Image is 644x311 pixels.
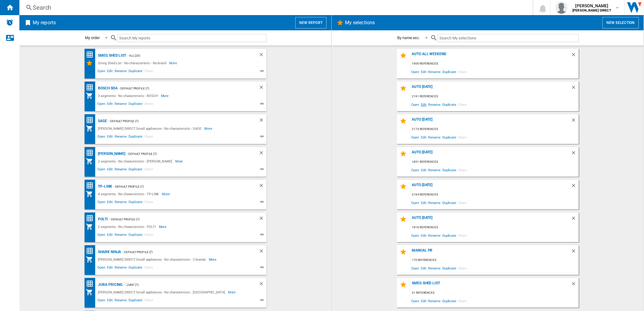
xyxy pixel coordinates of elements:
[97,166,106,174] span: Open
[86,256,97,263] div: My Assortment
[411,60,579,68] div: 1906 references
[128,101,143,108] span: Duplicate
[86,223,97,230] div: My Assortment
[97,216,108,223] div: Polti
[441,133,457,141] span: Duplicate
[411,297,420,305] span: Open
[169,59,178,67] span: More
[86,92,97,99] div: My Assortment
[441,297,457,305] span: Duplicate
[411,133,420,141] span: Open
[106,166,114,174] span: Edit
[106,134,114,141] span: Edit
[33,3,517,12] div: Search
[228,289,237,296] span: More
[161,92,170,99] span: More
[106,265,114,272] span: Edit
[97,101,106,108] span: Open
[86,289,97,296] div: My Assortment
[128,199,143,206] span: Duplicate
[86,125,97,132] div: My Assortment
[143,134,154,141] span: Share
[114,134,128,141] span: Rename
[411,191,579,199] div: 2164 references
[117,34,267,42] input: Search My reports
[259,52,267,59] div: Delete
[97,183,112,190] div: TP-LINK
[428,100,441,109] span: Rename
[125,150,246,158] div: - Default profile (7)
[86,116,97,124] div: Price Ranking
[571,248,579,256] div: Delete
[420,297,428,305] span: Edit
[97,256,209,263] div: [PERSON_NAME] DIRECT:Small appliances - No characteristic - 2 brands
[259,183,267,190] div: Delete
[457,166,468,174] span: Share
[143,68,154,75] span: Share
[97,265,106,272] span: Open
[259,117,267,125] div: Delete
[428,231,441,239] span: Rename
[411,289,579,297] div: 31 references
[86,182,97,189] div: Price Ranking
[209,256,218,263] span: More
[86,158,97,165] div: My Assortment
[457,297,468,305] span: Share
[97,289,228,296] div: [PERSON_NAME] DIRECT:Small appliances - No characteristic - [GEOGRAPHIC_DATA]
[97,92,161,99] div: 3 segments - No characteristic - BOSCH
[457,231,468,239] span: Share
[86,215,97,222] div: Price Ranking
[411,264,420,272] span: Open
[428,199,441,207] span: Rename
[602,17,639,28] button: New selection
[86,84,97,91] div: Price Ranking
[259,248,267,256] div: Delete
[411,158,579,166] div: 1851 references
[457,133,468,141] span: Share
[97,190,162,198] div: 4 segments - No characteristic - TP-LINK
[97,68,106,75] span: Open
[411,231,420,239] span: Open
[457,68,468,76] span: Share
[411,93,579,100] div: 2191 references
[143,101,154,108] span: Share
[420,133,428,141] span: Edit
[106,297,114,305] span: Edit
[97,134,106,141] span: Open
[106,232,114,239] span: Edit
[97,223,159,230] div: 2 segments - No characteristic - POLTI
[143,297,154,305] span: Share
[6,19,13,26] img: alerts-logo.svg
[420,100,428,109] span: Edit
[441,199,457,207] span: Duplicate
[85,35,100,40] div: My order
[97,117,107,125] div: SAGE
[97,52,126,59] div: Smeg Shed List
[106,101,114,108] span: Edit
[259,281,267,289] div: Delete
[86,280,97,288] div: Price Ranking
[128,166,143,174] span: Duplicate
[441,68,457,76] span: Duplicate
[428,133,441,141] span: Rename
[112,183,247,190] div: - Default profile (7)
[411,248,571,256] div: Manual PR
[97,297,106,305] span: Open
[114,199,128,206] span: Rename
[97,199,106,206] span: Open
[118,85,247,92] div: - Default profile (7)
[555,2,568,14] img: profile.jpg
[428,166,441,174] span: Rename
[571,85,579,93] div: Delete
[411,256,579,264] div: 170 references
[457,199,468,207] span: Share
[114,166,128,174] span: Rename
[159,223,168,230] span: More
[114,297,128,305] span: Rename
[441,231,457,239] span: Duplicate
[295,17,327,28] button: New report
[143,166,154,174] span: Share
[428,297,441,305] span: Rename
[86,247,97,255] div: Price Ranking
[97,59,169,67] div: Smeg Shed List - No characteristic - No brand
